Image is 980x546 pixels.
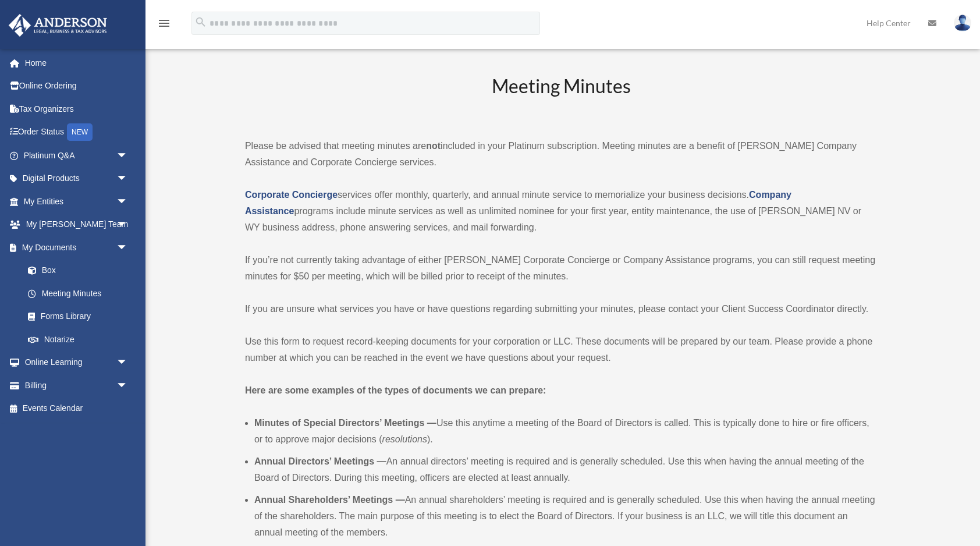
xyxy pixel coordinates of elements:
[157,16,171,30] i: menu
[245,385,546,395] strong: Here are some examples of the types of documents we can prepare:
[16,259,145,282] a: Box
[8,236,145,259] a: My Documentsarrow_drop_down
[382,434,427,444] em: resolutions
[8,213,145,236] a: My [PERSON_NAME] Teamarrow_drop_down
[16,305,145,328] a: Forms Library
[157,20,171,30] a: menu
[16,328,145,351] a: Notarize
[245,190,338,200] a: Corporate Concierge
[254,453,878,486] li: An annual directors’ meeting is required and is generally scheduled. Use this when having the ann...
[254,495,405,505] b: Annual Shareholders’ Meetings —
[8,351,145,374] a: Online Learningarrow_drop_down
[245,334,878,366] p: Use this form to request record-keeping documents for your corporation or LLC. These documents wi...
[116,374,140,398] span: arrow_drop_down
[254,415,878,448] li: Use this anytime a meeting of the Board of Directors is called. This is typically done to hire or...
[116,351,140,375] span: arrow_drop_down
[16,282,140,305] a: Meeting Minutes
[426,141,441,151] strong: not
[254,492,878,541] li: An annual shareholders’ meeting is required and is generally scheduled. Use this when having the ...
[8,75,145,98] a: Online Ordering
[116,213,140,237] span: arrow_drop_down
[116,190,140,214] span: arrow_drop_down
[245,73,878,122] h2: Meeting Minutes
[8,190,145,213] a: My Entitiesarrow_drop_down
[8,397,145,420] a: Events Calendar
[116,167,140,191] span: arrow_drop_down
[8,167,145,190] a: Digital Productsarrow_drop_down
[8,374,145,397] a: Billingarrow_drop_down
[954,15,971,31] img: User Pic
[67,123,93,141] div: NEW
[245,187,878,236] p: services offer monthly, quarterly, and annual minute service to memorialize your business decisio...
[116,236,140,260] span: arrow_drop_down
[254,456,386,466] b: Annual Directors’ Meetings —
[254,418,436,428] b: Minutes of Special Directors’ Meetings —
[245,301,878,317] p: If you are unsure what services you have or have questions regarding submitting your minutes, ple...
[8,51,145,75] a: Home
[116,144,140,168] span: arrow_drop_down
[245,252,878,285] p: If you’re not currently taking advantage of either [PERSON_NAME] Corporate Concierge or Company A...
[194,16,207,29] i: search
[5,14,111,37] img: Anderson Advisors Platinum Portal
[245,190,791,216] a: Company Assistance
[245,138,878,171] p: Please be advised that meeting minutes are included in your Platinum subscription. Meeting minute...
[8,144,145,167] a: Platinum Q&Aarrow_drop_down
[8,97,145,120] a: Tax Organizers
[8,120,145,144] a: Order StatusNEW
